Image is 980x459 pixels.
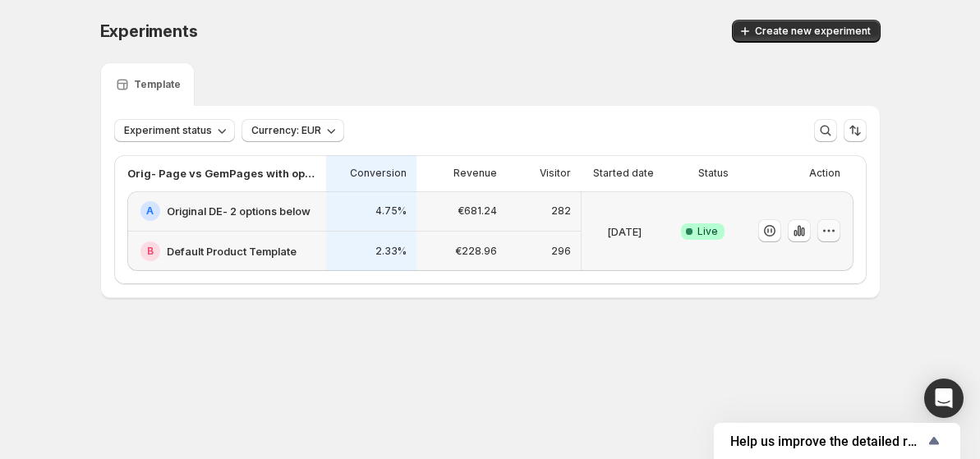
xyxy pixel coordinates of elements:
[124,124,212,137] span: Experiment status
[100,21,198,41] span: Experiments
[146,204,154,218] h2: A
[551,204,571,218] p: 282
[593,167,654,180] p: Started date
[697,225,718,238] span: Live
[698,167,729,180] p: Status
[453,167,497,180] p: Revenue
[540,167,571,180] p: Visitor
[147,245,154,258] h2: B
[167,203,311,219] h2: Original DE- 2 options below
[375,245,407,258] p: 2.33%
[809,167,840,180] p: Action
[730,431,944,451] button: Show survey - Help us improve the detailed report for A/B campaigns
[732,20,881,43] button: Create new experiment
[375,204,407,218] p: 4.75%
[924,379,964,418] div: Open Intercom Messenger
[134,78,181,91] p: Template
[458,204,497,218] p: €681.24
[551,245,571,258] p: 296
[607,223,642,240] p: [DATE]
[350,167,407,180] p: Conversion
[455,245,497,258] p: €228.96
[167,243,297,259] h2: Default Product Template
[127,165,316,181] p: Orig- Page vs GemPages with options
[755,25,871,38] span: Create new experiment
[844,119,867,142] button: Sort the results
[114,119,235,142] button: Experiment status
[251,124,321,137] span: Currency: EUR
[242,119,344,142] button: Currency: EUR
[730,434,924,449] span: Help us improve the detailed report for A/B campaigns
